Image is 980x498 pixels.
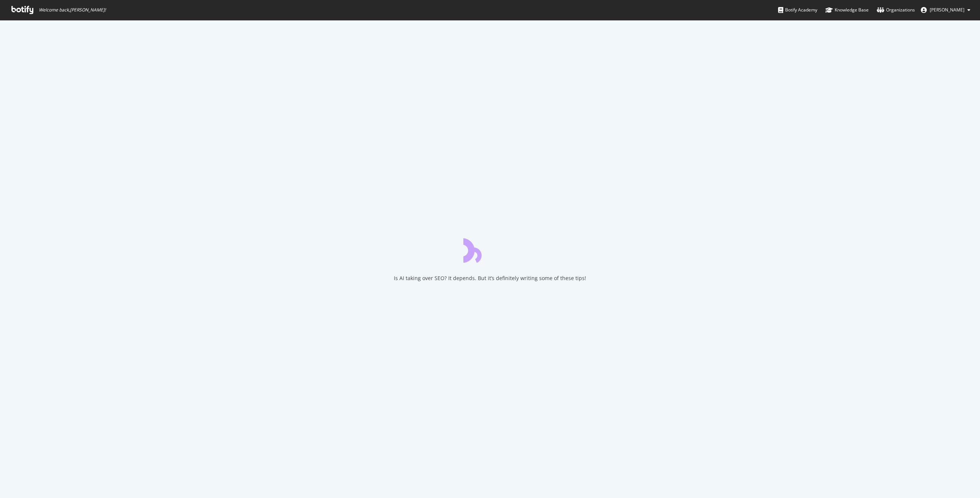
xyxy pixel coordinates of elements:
[778,6,817,14] div: Botify Academy
[877,6,915,14] div: Organizations
[394,275,586,282] div: Is AI taking over SEO? It depends. But it’s definitely writing some of these tips!
[463,236,517,263] div: animation
[825,6,869,14] div: Knowledge Base
[915,4,976,16] button: [PERSON_NAME]
[39,7,106,13] span: Welcome back, [PERSON_NAME] !
[930,7,964,13] span: Juan Batres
